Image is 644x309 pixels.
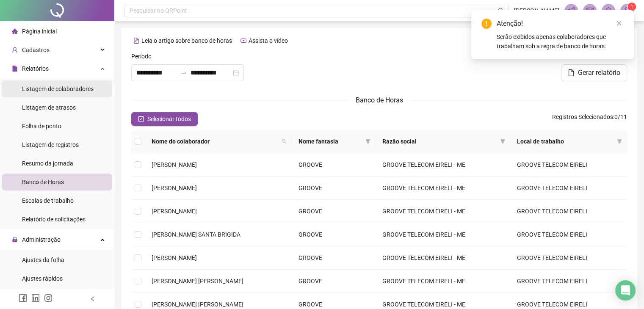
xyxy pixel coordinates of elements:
[497,19,624,29] div: Atenção!
[616,20,622,26] span: close
[517,137,614,146] span: Local de trabalho
[141,37,232,44] span: Leia o artigo sobre banco de horas
[292,223,376,246] td: GROOVE
[510,153,627,177] td: GROOVE TELECOM EIRELI
[12,28,18,34] span: home
[180,69,187,76] span: swap-right
[365,139,370,144] span: filter
[22,236,61,243] span: Administração
[133,38,139,44] span: file-text
[131,52,152,61] span: Período
[552,112,627,126] span: : 0 / 11
[500,139,505,144] span: filter
[31,294,40,302] span: linkedin
[90,296,96,302] span: left
[356,96,403,104] span: Banco de Horas
[627,3,636,11] sup: Atualize o seu contato no menu Meus Dados
[152,278,243,284] span: [PERSON_NAME] [PERSON_NAME]
[152,208,197,215] span: [PERSON_NAME]
[510,200,627,223] td: GROOVE TELECOM EIRELI
[376,177,510,200] td: GROOVE TELECOM EIRELI - ME
[568,69,575,76] span: file
[615,280,636,301] div: Open Intercom Messenger
[152,254,197,261] span: [PERSON_NAME]
[510,177,627,200] td: GROOVE TELECOM EIRELI
[152,161,197,168] span: [PERSON_NAME]
[22,123,61,130] span: Folha de ponto
[621,4,633,17] img: 93661
[617,139,622,144] span: filter
[22,86,94,92] span: Listagem de colaboradores
[138,116,144,122] span: check-square
[292,200,376,223] td: GROOVE
[630,4,633,10] span: 1
[567,7,575,14] span: notification
[22,257,64,263] span: Ajustes da folha
[498,135,507,148] span: filter
[131,112,198,126] button: Selecionar todos
[22,160,73,167] span: Resumo da jornada
[152,231,240,238] span: [PERSON_NAME] SANTA BRIGIDA
[12,66,18,72] span: file
[292,246,376,270] td: GROOVE
[22,141,79,148] span: Listagem de registros
[22,197,74,204] span: Escalas de trabalho
[22,216,86,223] span: Relatório de solicitações
[152,137,278,146] span: Nome do colaborador
[498,8,504,14] span: search
[12,237,18,243] span: lock
[514,6,559,15] span: [PERSON_NAME]
[510,246,627,270] td: GROOVE TELECOM EIRELI
[22,65,49,72] span: Relatórios
[280,135,288,148] span: search
[382,137,497,146] span: Razão social
[299,137,362,146] span: Nome fantasia
[22,28,57,35] span: Página inicial
[376,270,510,293] td: GROOVE TELECOM EIRELI - ME
[22,47,50,53] span: Cadastros
[12,47,18,53] span: user-add
[19,294,27,302] span: facebook
[282,139,287,144] span: search
[292,270,376,293] td: GROOVE
[376,246,510,270] td: GROOVE TELECOM EIRELI - ME
[240,38,246,44] span: youtube
[578,68,620,78] span: Gerar relatório
[152,301,243,308] span: [PERSON_NAME] [PERSON_NAME]
[614,19,624,28] a: Close
[22,104,76,111] span: Listagem de atrasos
[147,114,191,124] span: Selecionar todos
[292,153,376,177] td: GROOVE
[481,19,492,29] span: exclamation-circle
[180,69,187,76] span: to
[510,270,627,293] td: GROOVE TELECOM EIRELI
[44,294,53,302] span: instagram
[364,135,372,148] span: filter
[497,32,624,51] div: Serão exibidos apenas colaboradores que trabalham sob a regra de banco de horas.
[615,135,624,148] span: filter
[605,7,612,14] span: bell
[376,200,510,223] td: GROOVE TELECOM EIRELI - ME
[376,223,510,246] td: GROOVE TELECOM EIRELI - ME
[376,153,510,177] td: GROOVE TELECOM EIRELI - ME
[152,185,197,191] span: [PERSON_NAME]
[510,223,627,246] td: GROOVE TELECOM EIRELI
[561,64,627,81] button: Gerar relatório
[22,275,63,282] span: Ajustes rápidos
[552,113,613,120] span: Registros Selecionados
[249,37,288,44] span: Assista o vídeo
[586,7,594,14] span: mail
[292,177,376,200] td: GROOVE
[22,179,64,185] span: Banco de Horas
